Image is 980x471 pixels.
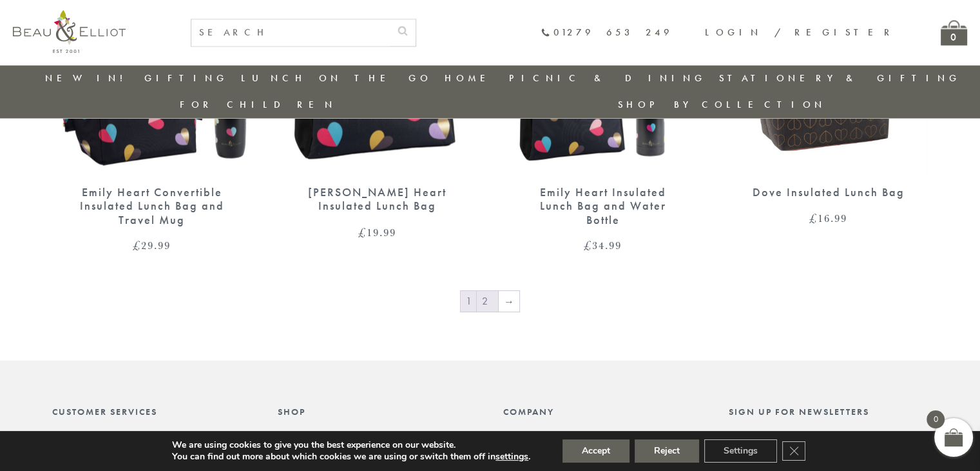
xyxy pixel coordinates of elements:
p: You can find out more about which cookies we are using or switch them off in . [172,451,530,463]
a: Home [445,72,496,85]
a: Frequently Asked Questions [503,428,684,453]
a: Lunch On The Go [241,72,432,85]
a: → [499,291,519,312]
span: £ [809,210,818,226]
a: For Children [180,98,336,111]
a: 0 [941,20,967,45]
span: £ [358,224,367,239]
span: Page 1 [461,291,476,312]
button: Settings [704,439,777,463]
bdi: 34.99 [584,237,622,252]
a: 01279 653 249 [541,27,673,38]
span: £ [584,237,592,252]
a: New in! [45,72,131,85]
div: Shop [278,406,477,416]
p: We are using cookies to give you the best experience on our website. [172,439,530,451]
button: settings [495,451,528,463]
input: SEARCH [191,19,390,46]
div: Dove Insulated Lunch Bag [751,186,906,199]
div: Emily Heart Insulated Lunch Bag and Water Bottle [526,186,680,226]
nav: Product Pagination [52,290,928,316]
img: logo [13,10,126,53]
bdi: 16.99 [809,210,847,226]
bdi: 19.99 [358,224,396,239]
div: [PERSON_NAME] Heart Insulated Lunch Bag [300,186,455,212]
span: 0 [927,410,945,428]
div: Customer Services [52,406,252,416]
a: Home [52,428,100,441]
span: £ [133,237,141,252]
button: Accept [562,439,629,463]
a: Page 2 [477,291,498,312]
div: Company [503,406,703,416]
a: Gifting [144,72,228,85]
a: Stationery & Gifting [719,72,961,85]
a: Picnic & Dining [509,72,706,85]
p: " " indicates required fields [729,429,928,453]
div: Sign up for newsletters [729,406,928,416]
a: For Children [278,428,432,441]
bdi: 29.99 [133,237,171,252]
a: Login / Register [705,26,896,39]
button: Reject [635,439,699,463]
a: Shop by collection [618,98,826,111]
div: Emily Heart Convertible Insulated Lunch Bag and Travel Mug [75,186,229,226]
button: Close GDPR Cookie Banner [782,441,805,461]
